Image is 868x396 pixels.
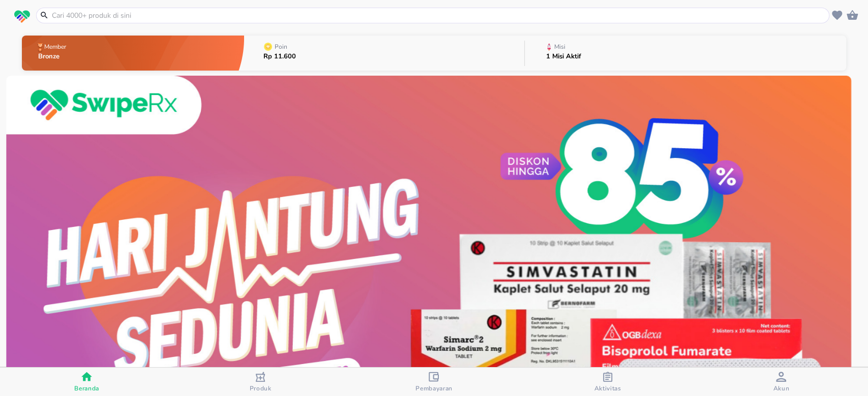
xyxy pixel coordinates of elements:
button: Produk [173,368,347,396]
button: Akun [695,368,868,396]
p: 1 Misi Aktif [546,53,581,60]
span: Akun [773,384,789,392]
button: PoinRp 11.600 [244,33,524,73]
p: Bronze [38,53,68,60]
span: Aktivitas [594,384,621,392]
span: Pembayaran [415,384,453,392]
button: Misi1 Misi Aktif [525,33,846,73]
button: Pembayaran [347,368,521,396]
span: Produk [250,384,272,392]
button: Aktivitas [521,368,694,396]
p: Rp 11.600 [263,53,296,60]
button: MemberBronze [22,33,245,73]
img: logo_swiperx_s.bd005f3b.svg [14,10,30,23]
input: Cari 4000+ produk di sini [51,10,827,21]
p: Poin [275,44,287,50]
span: Beranda [74,384,99,392]
p: Member [44,44,66,50]
p: Misi [554,44,565,50]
